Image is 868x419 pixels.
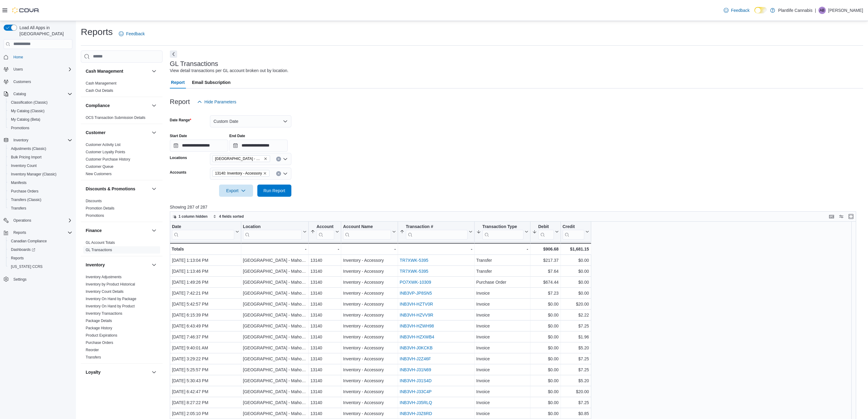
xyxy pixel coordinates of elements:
[211,213,246,220] button: 4 fields sorted
[9,162,72,169] span: Inventory Count
[532,279,558,286] div: $674.44
[476,268,528,275] div: Transfer
[86,296,136,301] span: Inventory On Hand by Package
[316,224,334,239] div: Account #
[86,164,113,169] a: Customer Queue
[17,25,72,37] span: Load All Apps in [GEOGRAPHIC_DATA]
[86,199,102,203] a: Discounts
[400,378,431,383] a: INB3VH-J31S4D
[170,118,191,123] label: Date Range
[86,68,149,74] button: Cash Management
[9,124,72,132] span: Promotions
[400,356,431,361] a: INB3VH-J2Z46F
[310,224,339,239] button: Account #
[754,7,767,13] input: Dark Mode
[150,102,158,109] button: Compliance
[400,367,431,372] a: INB3VH-J31N69
[11,66,72,73] span: Users
[81,26,113,38] h1: Reports
[11,78,33,85] a: Customers
[170,204,863,210] p: Showing 287 of 287
[223,185,249,197] span: Export
[81,273,163,363] div: Inventory
[310,245,339,253] div: -
[86,289,124,294] a: Inventory Count Details
[532,300,558,308] div: $0.00
[116,28,147,40] a: Feedback
[1,77,75,86] button: Customers
[283,157,288,161] button: Open list of options
[9,145,72,152] span: Adjustments (Classic)
[1,90,75,98] button: Catalog
[9,154,44,161] a: Bulk Pricing Import
[9,154,72,161] span: Bulk Pricing Import
[86,275,122,279] span: Inventory Adjustments
[828,213,835,220] button: Keyboard shortcuts
[11,155,42,160] span: Bulk Pricing Import
[815,7,816,14] p: |
[9,171,72,178] span: Inventory Manager (Classic)
[1,136,75,144] button: Inventory
[11,247,35,252] span: Dashboards
[9,255,26,262] a: Reports
[11,53,72,61] span: Home
[172,224,234,230] div: Date
[283,171,288,176] button: Open list of options
[86,369,101,375] h3: Loyalty
[86,157,130,161] a: Customer Purchase History
[229,133,245,138] label: End Date
[195,96,239,108] button: Hide Parameters
[9,246,72,253] span: Dashboards
[150,129,158,136] button: Customer
[172,279,239,286] div: [DATE] 1:49:26 PM
[11,276,29,283] a: Settings
[11,264,43,269] span: [US_STATE] CCRS
[11,189,39,194] span: Purchase Orders
[400,334,434,339] a: INB3VH-HZXWB4
[81,114,163,124] div: Compliance
[81,80,163,97] div: Cash Management
[11,100,48,105] span: Classification (Classic)
[86,88,113,93] a: Cash Out Details
[86,171,112,176] span: New Customers
[81,239,163,256] div: Finance
[476,257,528,264] div: Transfer
[562,300,589,308] div: $20.00
[562,289,589,297] div: $0.00
[9,205,29,212] a: Transfers
[219,185,253,197] button: Export
[6,153,75,161] button: Bulk Pricing Import
[532,257,558,264] div: $217.37
[400,324,434,328] a: INB3VH-HZWH98
[170,140,228,152] input: Press the down key to open a popover containing a calendar.
[1,65,75,74] button: Users
[343,224,396,239] button: Account Name
[562,268,589,275] div: $0.00
[219,214,244,219] span: 4 fields sorted
[86,311,122,316] a: Inventory Transactions
[6,170,75,178] button: Inventory Manager (Classic)
[9,246,38,253] a: Dashboards
[1,53,75,61] button: Home
[243,224,301,239] div: Location
[476,245,528,253] div: -
[126,31,145,37] span: Feedback
[9,99,50,106] a: Classification (Classic)
[170,68,289,74] div: View detail transactions per GL account broken out by location.
[343,300,396,308] div: Inventory - Accessory
[150,227,158,234] button: Finance
[86,206,115,211] span: Promotion Details
[9,116,72,123] span: My Catalog (Beta)
[86,213,104,218] span: Promotions
[406,224,467,230] div: Transaction #
[86,130,105,136] h3: Customer
[400,245,472,253] div: -
[86,262,149,268] button: Inventory
[476,279,528,286] div: Purchase Order
[562,245,589,253] div: $1,681.15
[179,214,208,219] span: 1 column hidden
[12,7,39,13] img: Cova
[11,163,37,168] span: Inventory Count
[9,263,72,270] span: Washington CCRS
[81,197,163,222] div: Discounts & Promotions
